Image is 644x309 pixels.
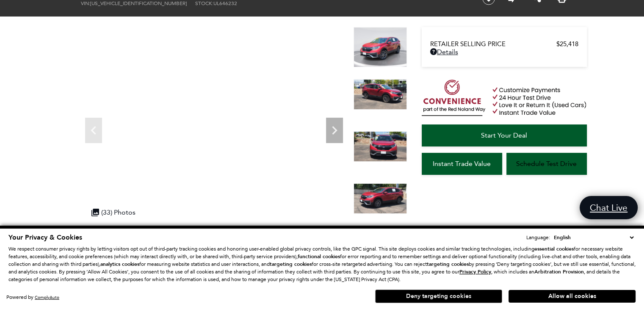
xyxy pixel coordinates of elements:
[195,0,213,6] span: Stock:
[459,269,491,275] a: Privacy Policy
[580,196,638,219] a: Chat Live
[326,118,343,143] div: Next
[354,131,407,162] img: Used 2021 Radiant Red Metallic Honda EX-L image 3
[354,183,407,214] img: Used 2021 Radiant Red Metallic Honda EX-L image 4
[534,246,574,252] strong: essential cookies
[433,160,491,168] span: Instant Trade Value
[509,290,636,303] button: Allow all cookies
[427,261,469,268] strong: targeting cookies
[354,79,407,110] img: Used 2021 Radiant Red Metallic Honda EX-L image 2
[100,261,139,268] strong: analytics cookies
[430,48,578,56] a: Details
[526,235,550,240] div: Language:
[213,0,237,6] span: UL646232
[298,253,340,260] strong: functional cookies
[506,153,587,175] a: Schedule Test Drive
[81,27,347,227] iframe: Interactive Walkaround/Photo gallery of the vehicle/product
[556,40,578,48] span: $25,418
[534,268,584,275] strong: Arbitration Provision
[422,153,502,175] a: Instant Trade Value
[8,233,82,242] span: Your Privacy & Cookies
[552,233,636,242] select: Language Select
[430,40,556,48] span: Retailer Selling Price
[375,290,502,303] button: Deny targeting cookies
[354,27,407,67] img: Used 2021 Radiant Red Metallic Honda EX-L image 1
[87,204,140,221] div: (33) Photos
[8,245,636,283] p: We respect consumer privacy rights by letting visitors opt out of third-party tracking cookies an...
[481,131,527,139] span: Start Your Deal
[35,295,59,300] a: ComplyAuto
[586,202,632,213] span: Chat Live
[422,124,587,146] a: Start Your Deal
[459,268,491,275] u: Privacy Policy
[6,295,59,300] div: Powered by
[430,40,578,48] a: Retailer Selling Price $25,418
[81,0,90,6] span: VIN:
[270,261,312,268] strong: targeting cookies
[90,0,187,6] span: [US_VEHICLE_IDENTIFICATION_NUMBER]
[516,160,577,168] span: Schedule Test Drive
